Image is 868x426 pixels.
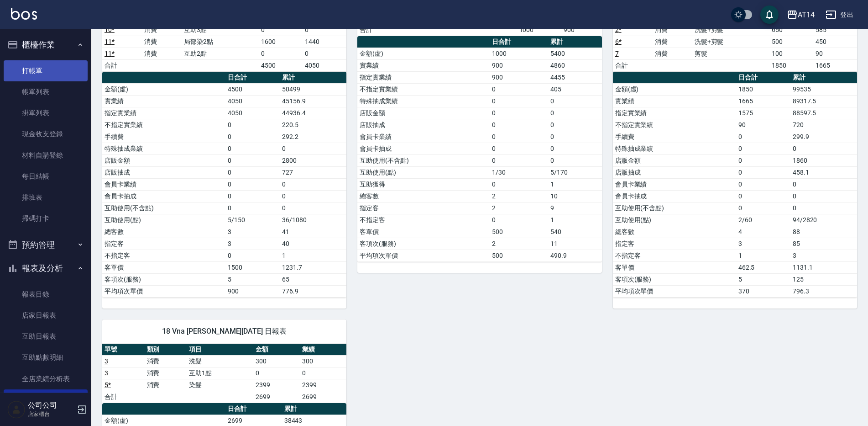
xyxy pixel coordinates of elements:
td: 0 [736,178,790,190]
td: 實業績 [613,95,736,107]
td: 4455 [548,71,602,83]
td: 450 [813,36,857,48]
td: 消費 [145,379,187,391]
td: 指定實業績 [102,107,225,119]
td: 洗髮+剪髮 [692,24,769,36]
td: 5400 [548,48,602,59]
td: 90 [813,48,857,59]
td: 0 [225,131,280,143]
td: 客項次(服務) [102,273,225,285]
td: 500 [490,250,548,261]
td: 會員卡抽成 [613,190,736,202]
td: 44936.4 [280,107,346,119]
td: 洗髮 [187,355,253,367]
td: 1131.1 [790,261,857,273]
td: 會員卡業績 [357,131,490,143]
a: 7 [615,50,619,57]
td: 指定實業績 [357,71,490,83]
td: 互助使用(不含點) [357,154,490,166]
td: 0 [790,190,857,202]
td: 不指定客 [357,214,490,226]
td: 2399 [253,379,300,391]
td: 300 [300,355,346,367]
p: 店家櫃台 [28,410,74,418]
td: 41 [280,226,346,238]
td: 互助1點 [187,367,253,379]
td: 405 [548,83,602,95]
td: 585 [813,24,857,36]
td: 客單價 [613,261,736,273]
td: 900 [490,59,548,71]
td: 300 [253,355,300,367]
td: 900 [225,285,280,297]
td: 0 [225,250,280,261]
td: 0 [490,119,548,131]
th: 金額 [253,344,300,356]
td: 900 [561,24,602,36]
td: 金額(虛) [613,83,736,95]
td: 特殊抽成業績 [102,143,225,154]
td: 不指定實業績 [102,119,225,131]
td: 指定實業績 [613,107,736,119]
td: 互助使用(點) [613,214,736,226]
a: 掃碼打卡 [4,208,88,229]
th: 累計 [282,403,347,415]
td: 互助3點 [182,24,259,36]
td: 3 [790,250,857,261]
td: 0 [253,367,300,379]
td: 洗髮+剪髮 [692,36,769,48]
td: 90 [736,119,790,131]
td: 金額(虛) [102,83,225,95]
th: 單號 [102,344,145,356]
td: 合計 [357,24,397,36]
td: 0 [490,154,548,166]
td: 1850 [769,59,813,71]
td: 2 [490,238,548,250]
table: a dense table [357,36,601,262]
td: 1665 [813,59,857,71]
td: 消費 [653,24,692,36]
td: 合計 [102,59,142,71]
td: 0 [548,131,602,143]
td: 消費 [142,24,182,36]
td: 45156.9 [280,95,346,107]
td: 1 [548,214,602,226]
td: 0 [790,143,857,154]
a: 互助點數明細 [4,347,88,368]
td: 0 [736,131,790,143]
td: 消費 [145,367,187,379]
td: 4050 [225,107,280,119]
td: 2 [490,202,548,214]
td: 店販抽成 [613,166,736,178]
td: 462.5 [736,261,790,273]
td: 0 [300,367,346,379]
a: 材料自購登錄 [4,145,88,166]
button: 預約管理 [4,233,88,257]
td: 0 [490,131,548,143]
td: 1/30 [490,166,548,178]
td: 9 [548,202,602,214]
td: 2699 [253,391,300,403]
td: 89317.5 [790,95,857,107]
td: 4860 [548,59,602,71]
td: 互助獲得 [357,178,490,190]
td: 796.3 [790,285,857,297]
td: 0 [490,143,548,154]
td: 不指定客 [613,250,736,261]
th: 項目 [187,344,253,356]
td: 特殊抽成業績 [613,143,736,154]
td: 消費 [653,36,692,48]
td: 0 [736,143,790,154]
td: 1440 [303,36,346,48]
td: 458.1 [790,166,857,178]
td: 0 [490,178,548,190]
td: 0 [225,143,280,154]
td: 0 [225,178,280,190]
button: AT14 [783,5,818,24]
td: 292.2 [280,131,346,143]
td: 3 [225,226,280,238]
td: 總客數 [102,226,225,238]
td: 776.9 [280,285,346,297]
button: save [760,5,779,24]
a: 設計師日報表 [4,389,88,410]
